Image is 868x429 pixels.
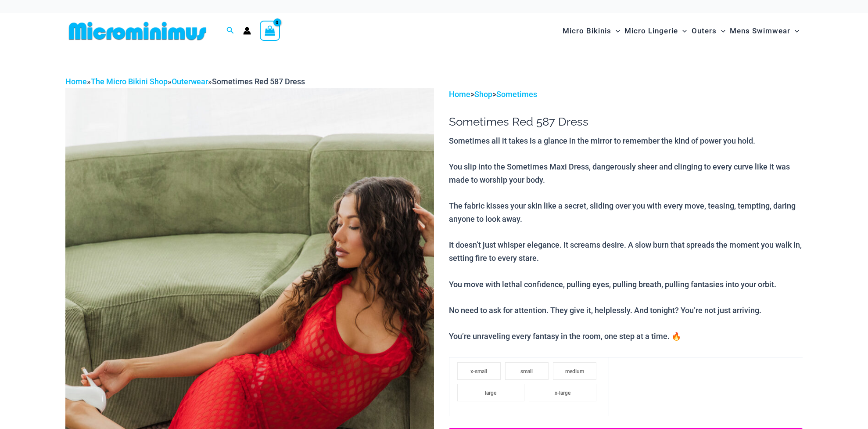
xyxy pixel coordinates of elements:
span: Mens Swimwear [730,20,790,42]
span: small [520,368,533,375]
a: Sometimes [496,90,537,99]
img: MM SHOP LOGO FLAT [65,21,210,41]
a: Micro BikinisMenu ToggleMenu Toggle [560,18,622,44]
span: » » » [65,77,305,86]
span: Sometimes Red 587 Dress [212,77,305,86]
span: Menu Toggle [611,20,620,42]
a: Home [449,90,470,99]
span: Menu Toggle [790,20,799,42]
span: Micro Bikinis [563,20,611,42]
a: Mens SwimwearMenu ToggleMenu Toggle [728,18,801,44]
li: x-small [457,362,501,380]
span: x-small [470,368,487,375]
a: The Micro Bikini Shop [91,77,168,86]
a: Account icon link [243,27,251,35]
span: x-large [555,390,570,396]
span: Menu Toggle [717,20,725,42]
p: > > [449,88,803,101]
h1: Sometimes Red 587 Dress [449,115,803,129]
li: large [457,384,525,401]
p: Sometimes all it takes is a glance in the mirror to remember the kind of power you hold. You slip... [449,134,803,343]
span: Micro Lingerie [624,20,678,42]
li: small [505,362,549,380]
a: Shop [474,90,492,99]
a: Search icon link [226,25,234,36]
a: OutersMenu ToggleMenu Toggle [689,18,728,44]
nav: Site Navigation [559,16,803,46]
span: Menu Toggle [678,20,687,42]
span: medium [565,368,584,375]
a: Micro LingerieMenu ToggleMenu Toggle [622,18,689,44]
a: View Shopping Cart, empty [260,21,280,41]
a: Home [65,77,87,86]
a: Outerwear [172,77,208,86]
span: Outers [692,20,717,42]
span: large [485,390,496,396]
li: x-large [529,384,596,401]
li: medium [553,362,596,380]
